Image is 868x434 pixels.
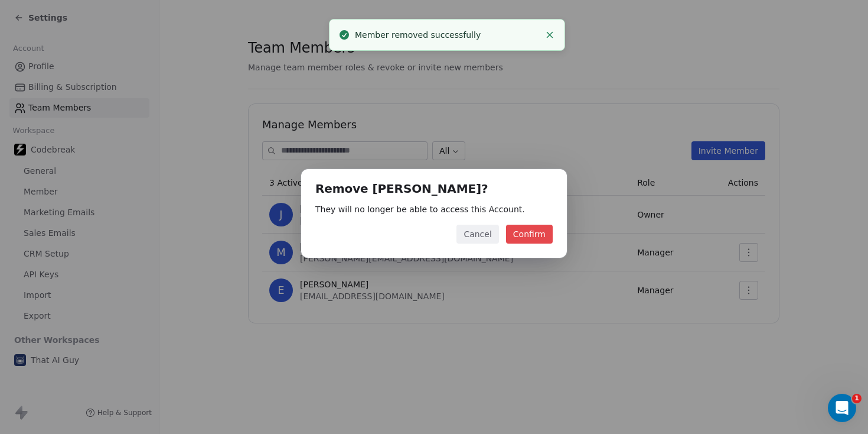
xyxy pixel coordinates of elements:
h1: Remove [PERSON_NAME] ? [315,183,553,196]
span: 1 [852,394,862,403]
button: Confirm [506,225,553,244]
button: Cancel [456,225,498,244]
iframe: Intercom live chat [828,394,856,422]
div: Member removed successfully [355,29,540,41]
p: They will no longer be able to access this Account. [315,203,553,215]
button: Close toast [542,27,557,43]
